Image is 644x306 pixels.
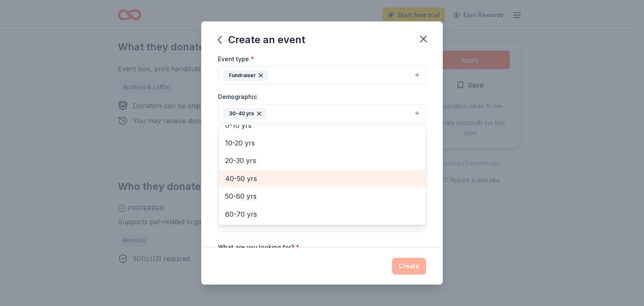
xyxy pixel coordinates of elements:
div: 30-40 yrs [218,124,426,225]
span: 10-20 yrs [225,137,419,148]
span: 40-50 yrs [225,173,419,184]
div: 30-40 yrs [223,108,266,119]
span: 50-60 yrs [225,191,419,202]
span: 20-30 yrs [225,155,419,166]
span: 0-10 yrs [225,120,419,131]
span: 60-70 yrs [225,209,419,220]
button: 30-40 yrs [218,104,426,123]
